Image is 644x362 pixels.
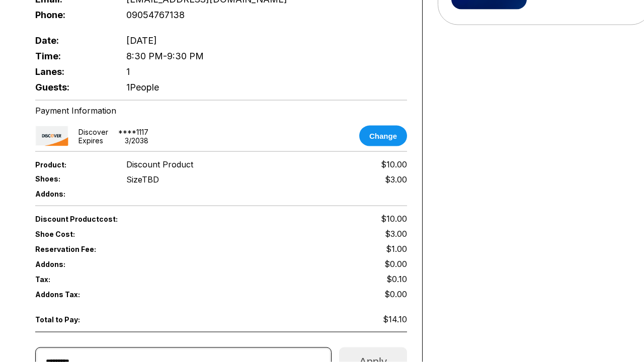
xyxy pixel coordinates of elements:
[35,126,68,146] img: card
[125,136,148,145] div: 3 / 2038
[126,174,159,185] div: Size TBD
[78,128,108,136] div: discover
[35,35,110,46] span: Date:
[78,136,103,145] div: Expires
[381,214,407,224] span: $10.00
[35,160,110,169] span: Product:
[385,229,407,239] span: $3.00
[35,82,110,93] span: Guests:
[35,190,110,198] span: Addons:
[384,259,407,269] span: $0.00
[35,51,110,61] span: Time:
[126,82,159,93] span: 1 People
[35,245,221,253] span: Reservation Fee:
[126,51,204,61] span: 8:30 PM - 9:30 PM
[35,260,110,268] span: Addons:
[126,66,130,77] span: 1
[35,215,221,223] span: Discount Product cost:
[35,10,110,20] span: Phone:
[386,274,407,284] span: $0.10
[386,244,407,254] span: $1.00
[35,275,110,284] span: Tax:
[126,35,157,46] span: [DATE]
[385,174,407,185] div: $3.00
[126,159,193,169] span: Discount Product
[35,315,110,324] span: Total to Pay:
[381,159,407,169] span: $10.00
[383,314,407,324] span: $14.10
[35,66,110,77] span: Lanes:
[126,10,185,20] span: 09054767138
[35,174,110,183] span: Shoes:
[35,230,110,238] span: Shoe Cost:
[384,289,407,299] span: $0.00
[35,290,110,299] span: Addons Tax:
[35,106,407,116] div: Payment Information
[359,126,407,146] button: Change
